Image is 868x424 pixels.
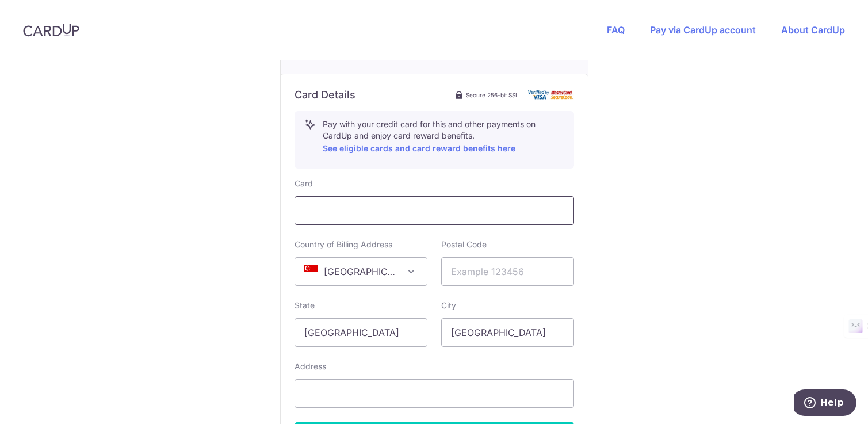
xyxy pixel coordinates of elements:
label: Postal Code [441,239,487,250]
span: Secure 256-bit SSL [466,90,519,100]
a: See eligible cards and card reward benefits here [323,143,515,153]
a: About CardUp [781,24,845,36]
span: Singapore [295,257,427,286]
a: FAQ [607,24,625,36]
label: Address [295,361,326,372]
p: Pay with your credit card for this and other payments on CardUp and enjoy card reward benefits. [323,119,564,155]
span: Singapore [295,258,427,285]
label: State [295,300,315,311]
h6: Card Details [295,88,355,102]
img: card secure [528,90,574,100]
label: City [441,300,456,311]
img: CardUp [23,23,79,37]
label: Country of Billing Address [295,239,392,250]
label: Card [295,178,313,189]
iframe: Opens a widget where you can find more information [794,389,856,418]
iframe: Secure card payment input frame [304,204,564,217]
input: Example 123456 [441,257,574,286]
a: Pay via CardUp account [650,24,756,36]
